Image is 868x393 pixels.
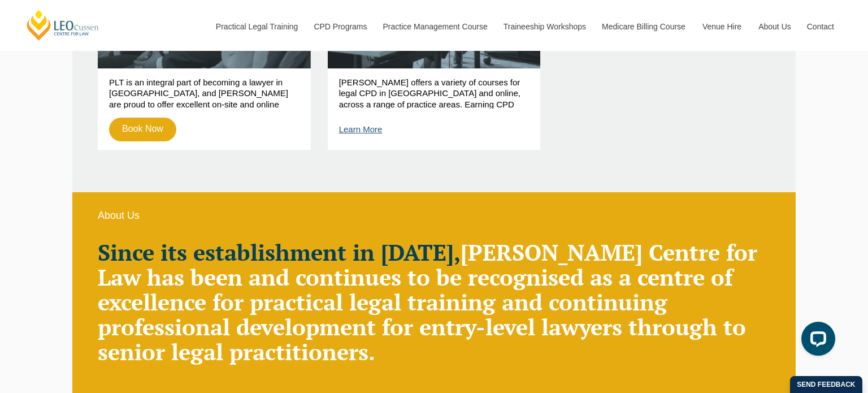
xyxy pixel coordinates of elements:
[109,118,176,141] a: Book Now
[305,2,374,51] a: CPD Programs
[207,2,306,51] a: Practical Legal Training
[798,2,843,51] a: Contact
[750,2,798,51] a: About Us
[98,237,461,267] strong: Since its establishment in [DATE],
[593,2,694,51] a: Medicare Billing Course
[694,2,750,51] a: Venue Hire
[495,2,593,51] a: Traineeship Workshops
[339,77,530,109] p: [PERSON_NAME] offers a variety of courses for legal CPD in [GEOGRAPHIC_DATA] and online, across a...
[339,124,383,134] a: Learn More
[25,9,101,41] a: [PERSON_NAME] Centre for Law
[98,240,770,364] h2: [PERSON_NAME] Centre for Law has been and continues to be recognised as a centre of excellence fo...
[375,2,495,51] a: Practice Management Course
[98,210,770,222] h6: About Us
[792,317,840,365] iframe: LiveChat chat widget
[109,77,300,109] p: PLT is an integral part of becoming a lawyer in [GEOGRAPHIC_DATA], and [PERSON_NAME] are proud to...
